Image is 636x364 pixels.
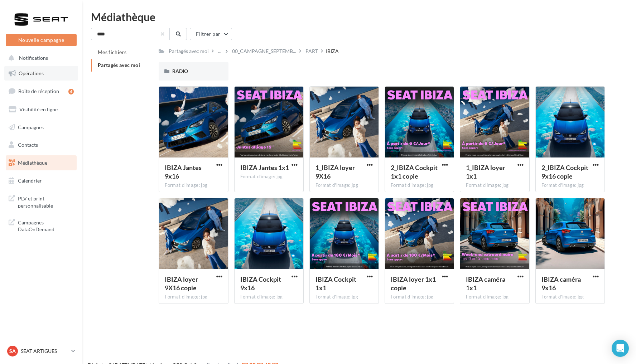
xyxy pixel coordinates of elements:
a: Campagnes DataOnDemand [4,215,78,236]
span: Notifications [19,55,48,61]
span: Visibilité en ligne [19,106,58,112]
div: Open Intercom Messenger [612,340,629,357]
span: IBIZA Cockpit 1x1 [315,275,356,292]
div: Format d'image: jpg [466,294,523,300]
div: Partagés avec moi [169,48,209,55]
div: PART [305,48,318,55]
a: Opérations [4,66,78,81]
span: 00_CAMPAGNE_SEPTEMB... [232,48,296,55]
span: 2_IBIZA Cockpit 1x1 copie [391,164,438,180]
div: IBIZA [326,48,339,55]
div: Format d'image: jpg [165,182,222,189]
span: IBIZA caméra 9x16 [541,275,581,292]
span: IBIZA caméra 1x1 [466,275,505,292]
span: Boîte de réception [18,88,59,94]
span: SA [9,348,16,355]
a: SA SEAT ARTIGUES [6,344,77,358]
span: IBIZA Jantes 9x16 [165,164,202,180]
div: Format d'image: jpg [391,182,448,189]
p: SEAT ARTIGUES [21,348,68,355]
div: Format d'image: jpg [240,174,298,180]
span: Opérations [19,70,44,76]
a: Visibilité en ligne [4,102,78,117]
button: Nouvelle campagne [6,34,77,46]
a: Médiathèque [4,155,78,170]
span: Contacts [18,142,38,148]
span: PLV et print personnalisable [18,194,74,209]
span: RADIO [172,68,188,74]
a: Campagnes [4,120,78,135]
div: Format d'image: jpg [541,182,599,189]
div: Format d'image: jpg [466,182,523,189]
div: 4 [68,89,74,94]
span: IBIZA loyer 1x1 copie [391,275,436,292]
div: Format d'image: jpg [315,294,373,300]
span: IBIZA Jantes 1x1 [240,164,289,171]
div: Format d'image: jpg [165,294,222,300]
div: ... [217,46,223,56]
a: Contacts [4,137,78,152]
span: IBIZA Cockpit 9x16 [240,275,281,292]
span: Campagnes DataOnDemand [18,218,74,233]
div: Format d'image: jpg [315,182,373,189]
a: Boîte de réception4 [4,83,78,99]
div: Format d'image: jpg [240,294,298,300]
button: Filtrer par [190,28,232,40]
a: Calendrier [4,173,78,188]
a: PLV et print personnalisable [4,191,78,212]
div: Format d'image: jpg [541,294,599,300]
span: Partagés avec moi [98,62,140,68]
span: 1_IBIZA loyer 1x1 [466,164,505,180]
span: Mes fichiers [98,49,126,55]
span: Médiathèque [18,160,47,166]
span: Campagnes [18,124,44,130]
span: 1_IBIZA loyer 9X16 [315,164,355,180]
span: IBIZA loyer 9X16 copie [165,275,198,292]
span: 2_IBIZA Cockpit 9x16 copie [541,164,588,180]
div: Médiathèque [91,11,627,22]
div: Format d'image: jpg [391,294,448,300]
span: Calendrier [18,178,42,184]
